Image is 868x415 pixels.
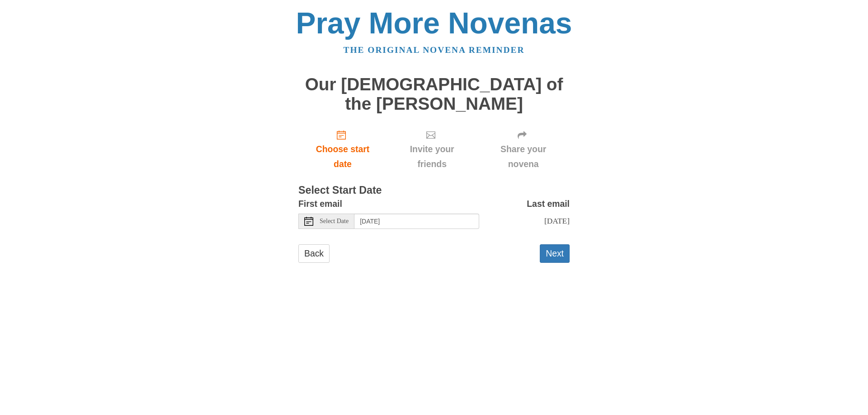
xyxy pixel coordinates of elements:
label: First email [298,196,342,211]
button: Next [540,244,570,263]
div: Click "Next" to confirm your start date first. [477,122,570,176]
div: Click "Next" to confirm your start date first. [387,122,477,176]
h1: Our [DEMOGRAPHIC_DATA] of the [PERSON_NAME] [298,75,570,113]
a: Back [298,244,330,263]
label: Last email [527,196,570,211]
a: Choose start date [298,122,387,176]
a: Pray More Novenas [296,6,572,40]
span: Invite your friends [396,142,468,172]
span: Share your novena [486,142,561,172]
span: Choose start date [307,142,378,172]
h3: Select Start Date [298,185,570,196]
span: [DATE] [544,216,570,225]
span: Select Date [320,218,349,224]
a: The original novena reminder [344,45,525,55]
